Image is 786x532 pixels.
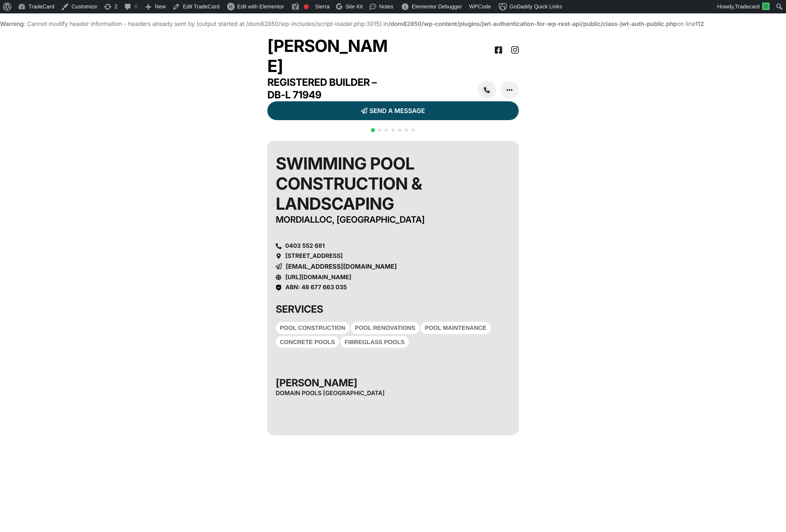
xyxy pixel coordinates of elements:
b: 112 [696,21,704,28]
a: [URL][DOMAIN_NAME] [285,274,352,281]
span: Go to slide 2 [378,129,381,132]
h2: Swimming Pool Construction & Landscaping [276,154,491,214]
span: [EMAIL_ADDRESS][DOMAIN_NAME] [286,263,397,270]
span: Go to slide 4 [391,129,395,132]
a: 0403 552 681 [276,243,510,249]
a: [EMAIL_ADDRESS][DOMAIN_NAME] [276,263,397,270]
a: [STREET_ADDRESS] [285,252,343,260]
h2: [PERSON_NAME] [267,36,393,76]
span: Go to slide 7 [411,129,415,132]
h3: [PERSON_NAME] [276,377,409,389]
div: 1 / 7 [267,141,519,514]
h3: SERVICES [276,303,409,316]
h3: Registered Builder – DB-L 71949 [267,76,393,101]
div: Focus keyphrase not set [304,4,309,9]
span: Go to slide 5 [398,129,401,132]
a: https://domainpools.melbourne/ [276,275,282,280]
div: Pool Maintenance [421,322,491,334]
div: Fibreglass Pools [340,336,409,348]
span: Site Kit [346,3,363,10]
span: Go to slide 3 [385,129,388,132]
span: Edit with Elementor [237,3,284,10]
h4: Mordialloc, [GEOGRAPHIC_DATA] [276,214,491,226]
b: /dom82850/wp-content/plugins/jwt-authentication-for-wp-rest-api/public/class-jwt-auth-public.php [388,21,677,28]
span: Tradecard [735,3,760,10]
span: 0403 552 681 [283,243,325,249]
div: Concrete Pools [276,336,339,348]
div: Pool Construction [276,322,349,334]
a: SEND A MESSAGE [267,101,519,120]
span: Go to slide 1 [371,128,375,132]
span: ABN: 48 677 663 035 [285,284,347,291]
span: SEND A MESSAGE [370,108,425,114]
h6: Domain Pools [GEOGRAPHIC_DATA] [276,389,409,398]
span: Go to slide 6 [405,129,408,132]
a: 39 Governor Road, Mordialloc, VIC 3195, Australia [276,253,282,259]
div: Pool Renovations [351,322,419,334]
